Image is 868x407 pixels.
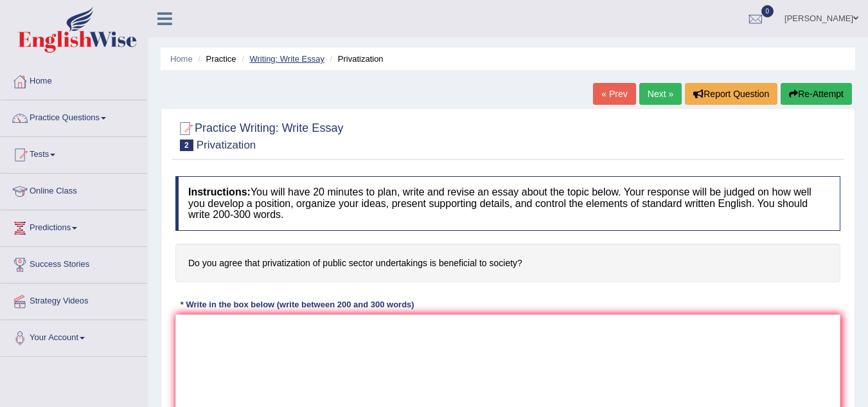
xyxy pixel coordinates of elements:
small: Privatization [197,139,256,151]
a: Next » [639,83,682,105]
a: Success Stories [1,247,147,279]
a: Practice Questions [1,100,147,132]
a: Strategy Videos [1,284,147,316]
a: « Prev [593,83,635,105]
a: Online Class [1,174,147,206]
a: Your Account [1,320,147,352]
a: Writing: Write Essay [249,54,324,64]
li: Privatization [327,53,384,65]
a: Tests [1,137,147,169]
button: Report Question [685,83,777,105]
span: 0 [761,5,774,17]
h4: Do you agree that privatization of public sector undertakings is beneficial to society? [175,244,840,283]
h2: Practice Writing: Write Essay [175,119,343,151]
span: 2 [180,140,193,151]
a: Home [170,54,193,64]
b: Instructions: [188,186,251,197]
a: Home [1,64,147,96]
li: Practice [195,53,236,65]
a: Predictions [1,210,147,242]
h4: You will have 20 minutes to plan, write and revise an essay about the topic below. Your response ... [175,176,840,231]
div: * Write in the box below (write between 200 and 300 words) [175,298,419,311]
button: Re-Attempt [781,83,852,105]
